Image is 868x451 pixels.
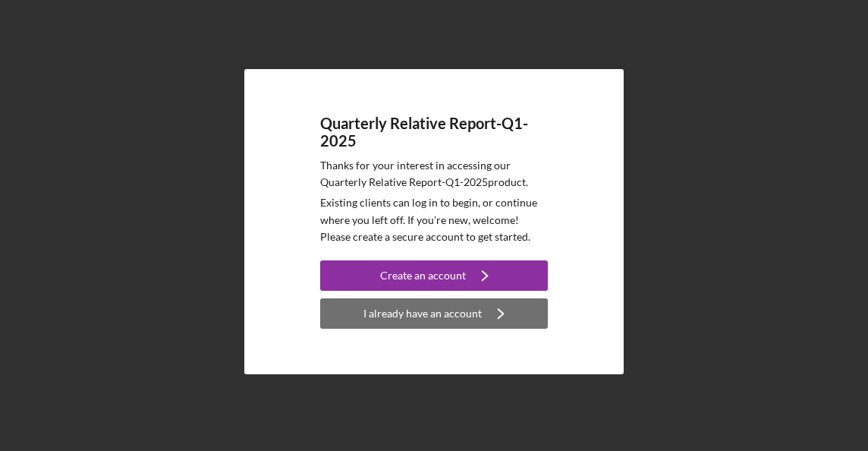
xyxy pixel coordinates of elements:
p: Existing clients can log in to begin, or continue where you left off. If you're new, welcome! Ple... [320,194,548,245]
a: Create an account [320,260,548,295]
h4: Quarterly Relative Report-Q1-2025 [320,115,548,150]
button: Create an account [320,260,548,291]
button: I already have an account [320,298,548,329]
div: Create an account [380,260,466,291]
p: Thanks for your interest in accessing our Quarterly Relative Report-Q1-2025 product. [320,157,548,191]
div: I already have an account [363,298,482,329]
